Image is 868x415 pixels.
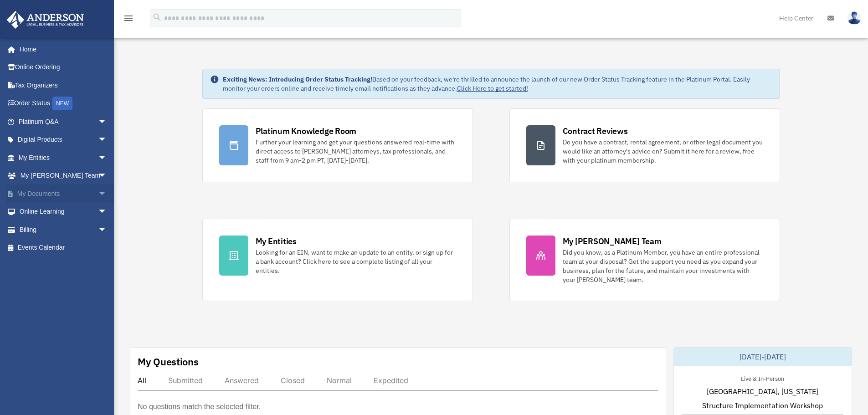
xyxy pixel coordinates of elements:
[123,13,134,24] i: menu
[256,138,456,165] div: Further your learning and get your questions answered real-time with direct access to [PERSON_NAM...
[168,376,203,385] div: Submitted
[256,236,297,247] div: My Entities
[6,58,121,77] a: Online Ordering
[98,113,116,131] span: arrow_drop_down
[563,236,662,247] div: My [PERSON_NAME] Team
[225,376,259,385] div: Answered
[707,386,818,397] span: [GEOGRAPHIC_DATA], [US_STATE]
[847,11,861,25] img: User Pic
[98,203,116,221] span: arrow_drop_down
[98,220,116,239] span: arrow_drop_down
[702,400,823,411] span: Structure Implementation Workshop
[374,376,408,385] div: Expedited
[6,239,121,257] a: Events Calendar
[6,76,121,94] a: Tax Organizers
[327,376,352,385] div: Normal
[563,125,628,137] div: Contract Reviews
[123,16,134,24] a: menu
[6,167,121,185] a: My [PERSON_NAME] Teamarrow_drop_down
[256,125,357,137] div: Platinum Knowledge Room
[563,138,763,165] div: Do you have a contract, rental agreement, or other legal document you would like an attorney's ad...
[256,248,456,275] div: Looking for an EIN, want to make an update to an entity, or sign up for a bank account? Click her...
[6,184,121,203] a: My Documentsarrow_drop_down
[6,94,121,113] a: Order StatusNEW
[509,219,780,301] a: My [PERSON_NAME] Team Did you know, as a Platinum Member, you have an entire professional team at...
[98,131,116,149] span: arrow_drop_down
[223,75,372,83] strong: Exciting News: Introducing Order Status Tracking!
[563,248,763,284] div: Did you know, as a Platinum Member, you have an entire professional team at your disposal? Get th...
[457,84,528,92] a: Click Here to get started!
[509,108,780,182] a: Contract Reviews Do you have a contract, rental agreement, or other legal document you would like...
[98,149,116,167] span: arrow_drop_down
[4,11,87,29] img: Anderson Advisors Platinum Portal
[6,149,121,167] a: My Entitiesarrow_drop_down
[202,108,473,182] a: Platinum Knowledge Room Further your learning and get your questions answered real-time with dire...
[6,113,121,131] a: Platinum Q&Aarrow_drop_down
[98,167,116,185] span: arrow_drop_down
[138,355,199,369] div: My Questions
[6,203,121,221] a: Online Learningarrow_drop_down
[281,376,305,385] div: Closed
[674,348,852,366] div: [DATE]-[DATE]
[202,219,473,301] a: My Entities Looking for an EIN, want to make an update to an entity, or sign up for a bank accoun...
[6,220,121,239] a: Billingarrow_drop_down
[152,12,162,22] i: search
[6,131,121,149] a: Digital Productsarrow_drop_down
[138,376,146,385] div: All
[223,75,772,93] div: Based on your feedback, we're thrilled to announce the launch of our new Order Status Tracking fe...
[6,40,116,58] a: Home
[734,373,791,383] div: Live & In-Person
[138,400,261,413] p: No questions match the selected filter.
[52,97,72,110] div: NEW
[98,184,116,203] span: arrow_drop_down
